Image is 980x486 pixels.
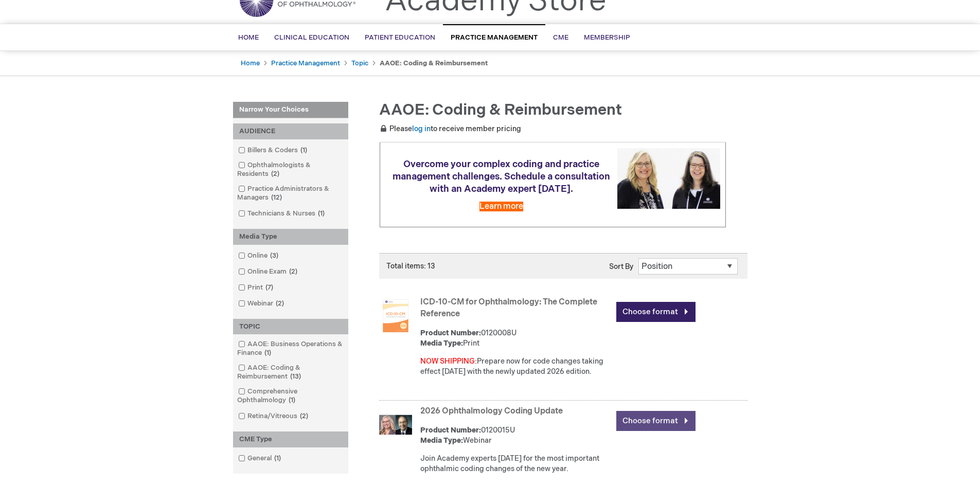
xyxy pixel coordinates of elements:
span: 1 [272,454,283,462]
span: 2 [269,170,282,178]
strong: Narrow Your Choices [233,102,348,118]
span: Home [238,33,259,42]
a: Online Exam2 [236,267,301,277]
span: Patient Education [365,33,435,42]
a: Billers & Coders1 [236,146,311,155]
span: AAOE: Coding & Reimbursement [379,101,622,119]
span: 7 [263,283,276,292]
span: 3 [268,251,281,260]
a: Online3 [236,251,282,261]
a: log in [412,124,431,133]
img: Schedule a consultation with an Academy expert today [617,148,720,208]
a: Choose format [616,302,696,322]
a: Ophthalmologists & Residents2 [236,160,346,179]
strong: Media Type: [420,436,463,445]
strong: Product Number: [420,426,481,435]
span: Practice Management [451,33,538,42]
strong: AAOE: Coding & Reimbursement [380,59,488,67]
div: Join Academy experts [DATE] for the most important ophthalmic coding changes of the new year. [420,454,611,474]
span: Overcome your complex coding and practice management challenges. Schedule a consultation with an ... [393,159,610,194]
a: Technicians & Nurses1 [236,209,329,219]
span: 1 [262,349,274,357]
span: 2 [287,267,300,276]
font: NOW SHIPPING: [420,357,477,366]
a: Practice Management [271,59,340,67]
div: TOPIC [233,319,348,335]
a: Retina/Vitreous2 [236,411,312,421]
span: 13 [288,372,304,381]
a: Learn more [479,202,523,211]
a: AAOE: Business Operations & Finance1 [236,339,346,358]
span: 2 [273,299,287,308]
img: ICD-10-CM for Ophthalmology: The Complete Reference [379,299,412,332]
span: Membership [584,33,630,42]
a: ICD-10-CM for Ophthalmology: The Complete Reference [420,297,597,319]
div: CME Type [233,431,348,447]
a: 2026 Ophthalmology Coding Update [420,406,563,416]
a: Topic [351,59,368,67]
a: Print7 [236,283,277,293]
div: 0120008U Print [420,328,611,349]
label: Sort By [609,262,633,271]
img: 2026 Ophthalmology Coding Update [379,408,412,441]
span: Clinical Education [274,33,349,42]
strong: Media Type: [420,339,463,348]
strong: Product Number: [420,329,481,337]
span: 12 [269,193,284,202]
div: Prepare now for code changes taking effect [DATE] with the newly updated 2026 edition. [420,356,611,377]
span: 1 [315,209,327,218]
span: 2 [297,412,311,420]
div: 0120015U Webinar [420,425,611,446]
a: AAOE: Coding & Reimbursement13 [236,363,346,382]
a: Choose format [616,411,696,431]
span: 1 [298,146,310,154]
span: CME [553,33,568,42]
span: Please to receive member pricing [379,124,521,133]
div: Media Type [233,229,348,245]
span: 1 [286,396,298,404]
div: AUDIENCE [233,123,348,139]
a: Practice Administrators & Managers12 [236,184,346,203]
a: Home [241,59,260,67]
a: General1 [236,454,285,463]
a: Webinar2 [236,299,288,309]
span: Total items: 13 [386,262,435,271]
a: Comprehensive Ophthalmology1 [236,387,346,405]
